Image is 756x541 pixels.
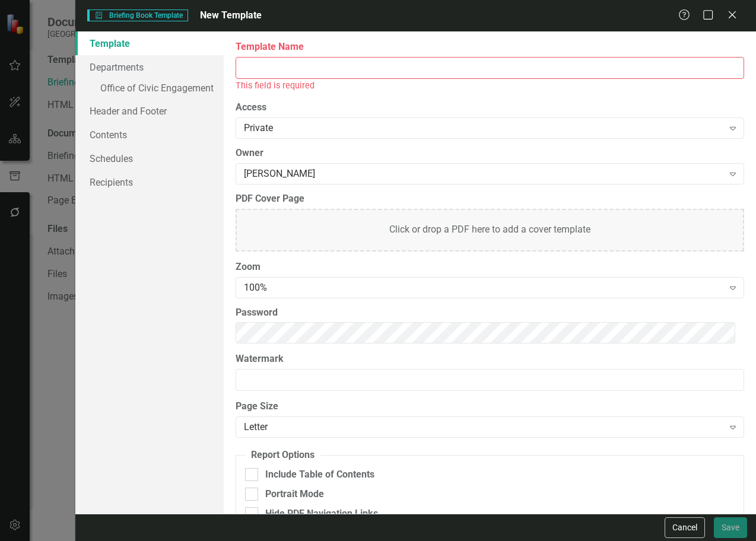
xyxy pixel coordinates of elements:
label: PDF Cover Page [236,192,744,206]
label: Password [236,306,744,320]
div: 100% [244,281,723,294]
div: Include Table of Contents [265,468,374,482]
button: Save [714,517,747,538]
label: Owner [236,147,744,160]
a: Departments [75,55,224,79]
div: Letter [244,421,723,434]
label: Template Name [236,40,744,54]
span: Briefing Book Template [87,9,188,21]
label: Access [236,101,744,114]
div: Private [244,122,723,135]
a: Contents [75,123,224,147]
div: Click or drop a PDF here to add a cover template [236,209,744,252]
label: Zoom [236,260,744,274]
div: [PERSON_NAME] [244,167,723,180]
a: Recipients [75,170,224,194]
label: Watermark [236,352,744,366]
legend: Report Options [245,448,320,462]
a: Schedules [75,147,224,170]
label: Page Size [236,400,744,413]
a: Office of Civic Engagement [75,79,224,100]
div: This field is required [236,79,744,93]
div: Portrait Mode [265,488,324,501]
a: Template [75,31,224,55]
span: New Template [200,9,262,21]
div: Hide PDF Navigation Links [265,507,378,521]
a: Header and Footer [75,99,224,123]
button: Cancel [665,517,705,538]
